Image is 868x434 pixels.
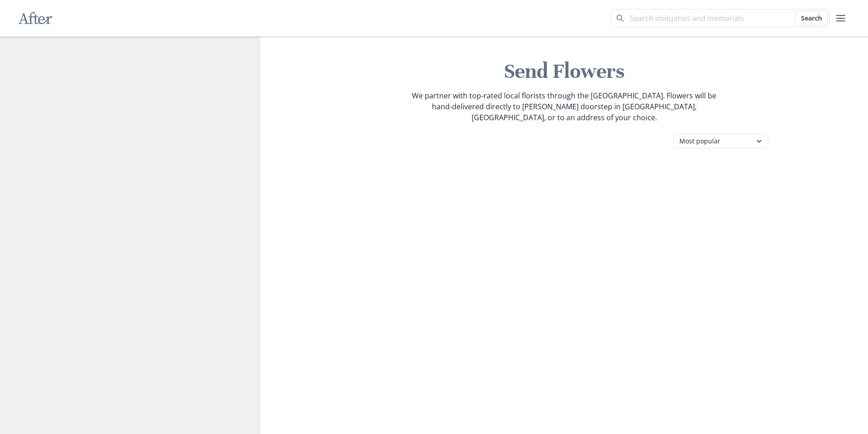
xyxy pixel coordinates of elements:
[832,9,850,27] button: user menu
[411,90,717,123] p: We partner with top-rated local florists through the [GEOGRAPHIC_DATA]. Flowers will be hand-deli...
[673,134,768,148] select: Category filter
[795,11,828,26] button: Search
[268,58,861,85] h1: Send Flowers
[611,9,830,27] input: Search term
